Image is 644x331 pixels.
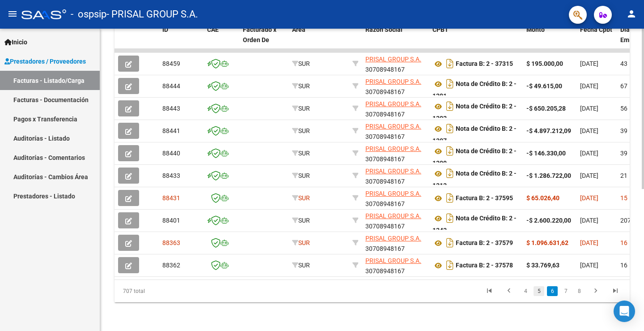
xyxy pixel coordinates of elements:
i: Descargar documento [444,121,456,136]
div: Open Intercom Messenger [614,301,635,322]
strong: Nota de Crédito B: 2 - 1309 [432,148,517,167]
a: go to last page [607,286,624,296]
li: page 5 [532,284,546,299]
div: 30708948167 [365,189,425,207]
span: 88440 [162,150,180,157]
strong: Nota de Crédito B: 2 - 1291 [432,81,517,100]
span: SUR [292,239,310,246]
strong: -$ 49.615,00 [526,82,562,90]
span: 39 [620,150,627,157]
a: go to previous page [500,286,517,296]
li: page 4 [519,284,532,299]
li: page 8 [572,284,586,299]
span: - PRISAL GROUP S.A. [106,4,198,24]
a: go to next page [587,286,604,296]
span: 88401 [162,217,180,224]
i: Descargar documento [444,99,456,113]
strong: $ 195.000,00 [526,60,563,67]
div: 30708948167 [365,256,425,275]
datatable-header-cell: Razón Social [362,20,429,60]
strong: $ 33.769,63 [526,262,559,269]
li: page 7 [559,284,572,299]
span: 88443 [162,105,180,112]
span: 67 [620,82,627,90]
span: PRISAL GROUP S.A. [365,190,421,197]
strong: -$ 1.286.722,00 [526,172,571,179]
div: 30708948167 [365,99,425,118]
span: SUR [292,217,310,224]
span: [DATE] [580,262,598,269]
datatable-header-cell: ID [159,20,203,60]
span: PRISAL GROUP S.A. [365,56,421,63]
strong: $ 1.096.631,62 [526,239,568,246]
span: 88362 [162,262,180,269]
span: 21 [620,172,627,179]
datatable-header-cell: Area [288,20,349,60]
strong: Nota de Crédito B: 2 - 1302 [432,103,517,122]
i: Descargar documento [444,191,456,205]
span: SUR [292,150,310,157]
span: 88441 [162,127,180,134]
span: PRISAL GROUP S.A. [365,168,421,175]
strong: -$ 146.330,00 [526,150,566,157]
span: - ospsip [71,4,106,24]
strong: Nota de Crédito B: 2 - 1243 [432,215,517,234]
span: SUR [292,60,310,67]
div: 707 total [114,280,216,302]
span: [DATE] [580,127,598,134]
span: 16 [620,262,627,269]
span: SUR [292,127,310,134]
datatable-header-cell: CAE [203,20,239,60]
i: Descargar documento [444,56,456,71]
mat-icon: person [626,9,637,19]
span: 88431 [162,194,180,202]
span: Razón Social [365,26,402,33]
strong: -$ 650.205,28 [526,105,566,112]
span: [DATE] [580,172,598,179]
strong: -$ 2.600.220,00 [526,217,571,224]
span: PRISAL GROUP S.A. [365,235,421,242]
i: Descargar documento [444,211,456,225]
mat-icon: menu [7,9,18,19]
div: 30708948167 [365,54,425,73]
a: go to first page [481,286,498,296]
div: 30708948167 [365,144,425,163]
span: PRISAL GROUP S.A. [365,123,421,130]
span: SUR [292,262,310,269]
strong: Nota de Crédito B: 2 - 1307 [432,125,517,145]
datatable-header-cell: Facturado x Orden De [239,20,288,60]
strong: $ 65.026,40 [526,194,559,202]
span: CAE [207,26,219,33]
span: Inicio [4,37,27,47]
span: CPBT [432,26,449,33]
span: Prestadores / Proveedores [4,56,86,66]
span: SUR [292,82,310,90]
span: PRISAL GROUP S.A. [365,78,421,85]
span: [DATE] [580,194,598,202]
span: 88459 [162,60,180,67]
span: 39 [620,127,627,134]
span: PRISAL GROUP S.A. [365,257,421,264]
span: PRISAL GROUP S.A. [365,145,421,152]
i: Descargar documento [444,77,456,91]
span: 43 [620,60,627,67]
span: Fecha Cpbt [580,26,612,33]
span: 88363 [162,239,180,246]
div: 30708948167 [365,211,425,230]
a: 5 [534,286,544,296]
datatable-header-cell: Monto [523,20,576,60]
i: Descargar documento [444,144,456,158]
a: 4 [520,286,531,296]
span: [DATE] [580,60,598,67]
i: Descargar documento [444,236,456,250]
div: 30708948167 [365,233,425,252]
span: [DATE] [580,150,598,157]
span: 88433 [162,172,180,179]
span: Area [292,26,305,33]
span: SUR [292,194,310,202]
strong: Factura B: 2 - 37315 [456,60,513,68]
strong: Factura B: 2 - 37595 [456,195,513,202]
span: [DATE] [580,217,598,224]
span: Facturado x Orden De [243,26,276,43]
span: 56 [620,105,627,112]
